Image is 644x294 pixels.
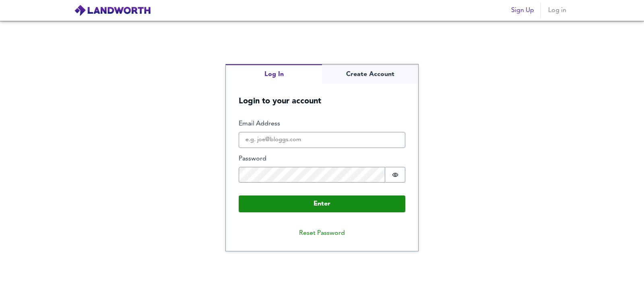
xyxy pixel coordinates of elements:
[74,4,151,16] img: logo
[226,64,322,84] button: Log In
[508,2,537,19] button: Sign Up
[226,84,418,107] h5: Login to your account
[544,2,570,19] button: Log in
[239,154,405,164] label: Password
[385,167,405,183] button: Show password
[239,195,405,212] button: Enter
[293,225,351,241] button: Reset Password
[547,5,567,16] span: Log in
[239,132,405,148] input: e.g. joe@bloggs.com
[511,5,534,16] span: Sign Up
[322,64,418,84] button: Create Account
[239,119,405,129] label: Email Address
